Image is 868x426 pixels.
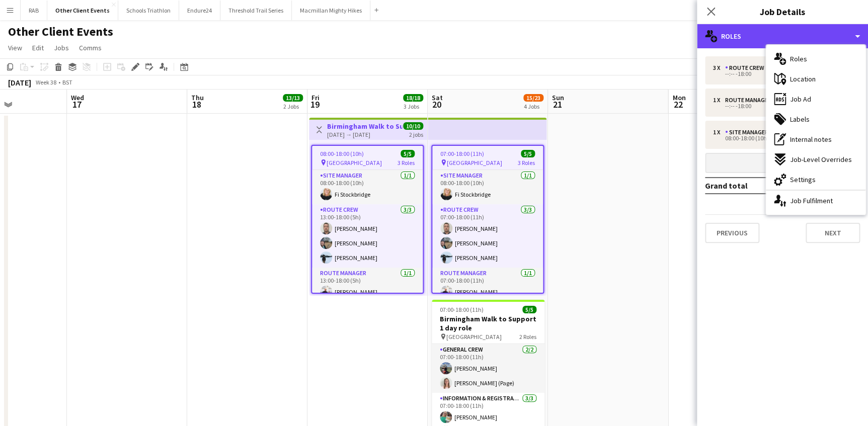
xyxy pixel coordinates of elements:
[440,306,484,313] span: 07:00-18:00 (11h)
[766,191,865,211] div: Job Fulfilment
[21,1,47,20] button: RAB
[320,150,364,157] span: 08:00-18:00 (10h)
[312,204,423,268] app-card-role: Route Crew3/313:00-18:00 (5h)[PERSON_NAME][PERSON_NAME][PERSON_NAME]
[28,41,48,54] a: Edit
[713,97,725,104] div: 1 x
[8,24,113,39] h1: Other Client Events
[33,78,58,86] span: Week 38
[446,333,502,340] span: [GEOGRAPHIC_DATA]
[79,43,102,52] span: Comms
[713,104,841,109] div: --:-- -18:00
[697,24,868,48] div: Roles
[713,71,841,76] div: --:-- -18:00
[432,314,544,332] h3: Birmingham Walk to Support 1 day role
[403,94,423,102] span: 18/18
[725,97,775,104] div: Route Manager
[401,150,415,157] span: 5/5
[672,93,685,102] span: Mon
[8,43,22,52] span: View
[790,74,816,83] span: Location
[523,94,543,102] span: 15/23
[327,159,382,166] span: [GEOGRAPHIC_DATA]
[190,99,204,110] span: 18
[790,135,832,144] span: Internal notes
[312,268,423,302] app-card-role: Route Manager1/113:00-18:00 (5h)[PERSON_NAME]
[705,223,759,243] button: Previous
[47,1,118,20] button: Other Client Events
[430,99,443,110] span: 20
[283,103,302,110] div: 2 Jobs
[118,1,179,20] button: Schools Triathlon
[521,150,535,157] span: 5/5
[50,41,73,54] a: Jobs
[432,344,544,393] app-card-role: General Crew2/207:00-18:00 (11h)[PERSON_NAME][PERSON_NAME] (Page)
[432,170,543,204] app-card-role: Site Manager1/108:00-18:00 (10h)Fi Stockbridge
[431,145,544,294] app-job-card: 07:00-18:00 (11h)5/5 [GEOGRAPHIC_DATA]3 RolesSite Manager1/108:00-18:00 (10h)Fi StockbridgeRoute ...
[705,153,860,173] button: Add role
[432,204,543,268] app-card-role: Route Crew3/307:00-18:00 (11h)[PERSON_NAME][PERSON_NAME][PERSON_NAME]
[292,1,370,20] button: Macmillan Mighty Hikes
[790,115,810,124] span: Labels
[75,41,106,54] a: Comms
[790,54,807,63] span: Roles
[62,78,72,86] div: BST
[447,159,502,166] span: [GEOGRAPHIC_DATA]
[403,122,423,130] span: 10/10
[312,170,423,204] app-card-role: Site Manager1/108:00-18:00 (10h)Fi Stockbridge
[191,93,204,102] span: Thu
[725,129,772,136] div: Site Manager
[32,43,44,52] span: Edit
[790,175,816,184] span: Settings
[398,159,415,166] span: 3 Roles
[432,268,543,302] app-card-role: Route Manager1/107:00-18:00 (11h)[PERSON_NAME]
[519,333,536,340] span: 2 Roles
[220,1,292,20] button: Threshold Trail Series
[440,150,484,157] span: 07:00-18:00 (11h)
[705,178,797,194] td: Grand total
[311,93,320,102] span: Fri
[4,41,26,54] a: View
[550,99,564,110] span: 21
[8,77,31,88] div: [DATE]
[71,93,84,102] span: Wed
[713,129,725,136] div: 1 x
[409,130,423,138] div: 2 jobs
[713,136,841,141] div: 08:00-18:00 (10h)
[327,122,402,131] h3: Birmingham Walk to Support 2 day role
[327,131,402,138] div: [DATE] → [DATE]
[69,99,84,110] span: 17
[518,159,535,166] span: 3 Roles
[404,103,423,110] div: 3 Jobs
[54,43,69,52] span: Jobs
[522,306,536,313] span: 5/5
[524,103,543,110] div: 4 Jobs
[790,95,811,104] span: Job Ad
[179,1,220,20] button: Endure24
[283,94,303,102] span: 13/13
[713,64,725,71] div: 3 x
[552,93,564,102] span: Sun
[790,155,852,164] span: Job-Level Overrides
[311,145,424,294] app-job-card: 08:00-18:00 (10h)5/5 [GEOGRAPHIC_DATA]3 RolesSite Manager1/108:00-18:00 (10h)Fi StockbridgeRoute ...
[671,99,685,110] span: 22
[725,64,768,71] div: Route Crew
[697,5,868,18] h3: Job Details
[310,99,320,110] span: 19
[806,223,860,243] button: Next
[432,93,443,102] span: Sat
